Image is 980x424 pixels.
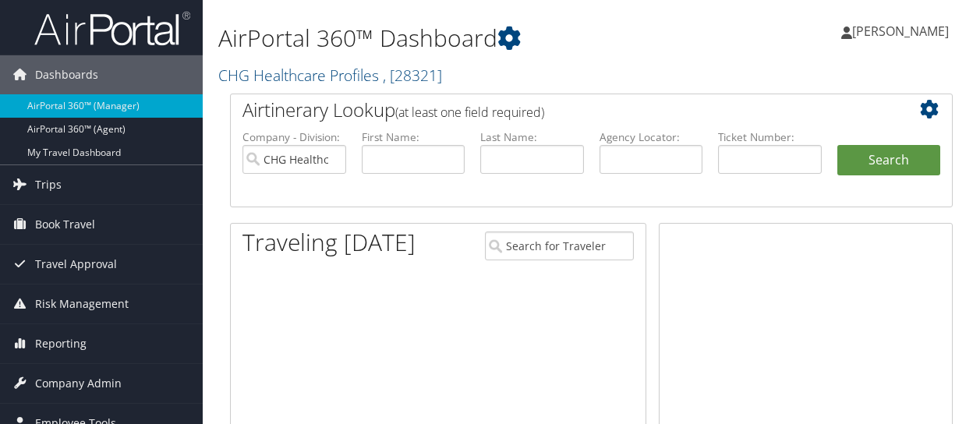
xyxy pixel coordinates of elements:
[600,129,703,145] label: Agency Locator:
[718,129,822,145] label: Ticket Number:
[395,104,544,121] span: (at least one field required)
[242,97,880,123] h2: Airtinerary Lookup
[35,364,122,403] span: Company Admin
[35,55,98,94] span: Dashboards
[218,22,716,55] h1: AirPortal 360™ Dashboard
[35,324,87,363] span: Reporting
[35,165,62,204] span: Trips
[242,129,346,145] label: Company - Division:
[841,8,964,55] a: [PERSON_NAME]
[34,10,190,47] img: airportal-logo.png
[35,245,117,284] span: Travel Approval
[362,129,465,145] label: First Name:
[852,23,949,40] span: [PERSON_NAME]
[218,65,442,86] a: CHG Healthcare Profiles
[35,205,95,244] span: Book Travel
[480,129,584,145] label: Last Name:
[485,231,635,260] input: Search for Traveler
[242,226,416,259] h1: Traveling [DATE]
[837,145,941,176] button: Search
[35,284,129,323] span: Risk Management
[383,65,442,86] span: , [ 28321 ]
